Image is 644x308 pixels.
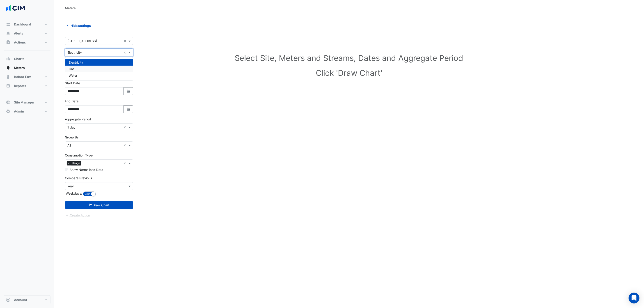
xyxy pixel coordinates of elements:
[124,161,127,166] span: Clear
[69,74,77,77] span: Water
[65,22,94,30] button: Hide settings
[65,99,78,103] label: End Date
[14,31,23,36] span: Alerts
[14,40,26,45] span: Actions
[124,125,127,130] span: Clear
[65,57,133,81] ng-dropdown-panel: Options list
[72,68,626,78] h1: Click 'Draw Chart'
[4,98,50,107] button: Site Manager
[14,75,31,79] span: Indoor Env
[6,31,10,36] app-icon: Alerts
[4,63,50,72] button: Meters
[14,100,34,105] span: Site Manager
[6,109,10,114] app-icon: Admin
[4,54,50,63] button: Charts
[65,81,80,85] label: Start Date
[4,107,50,116] button: Admin
[126,89,131,93] fa-icon: Select Date
[65,117,91,122] label: Aggregate Period
[4,38,50,47] button: Actions
[71,161,81,165] span: Usage
[6,84,10,88] app-icon: Reports
[124,39,127,43] span: Clear
[5,4,26,13] img: Company Logo
[72,53,626,63] h1: Select Site, Meters and Streams, Dates and Aggregate Period
[69,67,74,71] span: Gas
[14,84,26,88] span: Reports
[14,66,25,70] span: Meters
[14,57,24,61] span: Charts
[71,23,91,28] span: Hide settings
[70,167,103,172] label: Show Normalised Data
[65,6,76,10] div: Meters
[6,40,10,45] app-icon: Actions
[124,143,127,148] span: Clear
[14,298,27,302] span: Account
[69,60,83,64] span: Electricity
[65,213,90,217] app-escalated-ticket-create-button: Please draw the charts first
[6,75,10,79] app-icon: Indoor Env
[14,109,24,114] span: Admin
[67,161,71,165] span: ×
[6,66,10,70] app-icon: Meters
[4,295,50,304] button: Account
[65,153,93,158] label: Consumption Type
[6,57,10,61] app-icon: Charts
[629,293,639,303] div: Open Intercom Messenger
[65,191,82,196] label: Weekdays:
[4,72,50,81] button: Indoor Env
[126,107,131,111] fa-icon: Select Date
[124,50,127,55] span: Clear
[65,201,133,209] button: Draw Chart
[6,100,10,105] app-icon: Site Manager
[6,22,10,27] app-icon: Dashboard
[4,81,50,90] button: Reports
[14,22,31,27] span: Dashboard
[65,135,79,140] label: Group By
[4,20,50,29] button: Dashboard
[65,176,92,180] label: Compare Previous
[4,29,50,38] button: Alerts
